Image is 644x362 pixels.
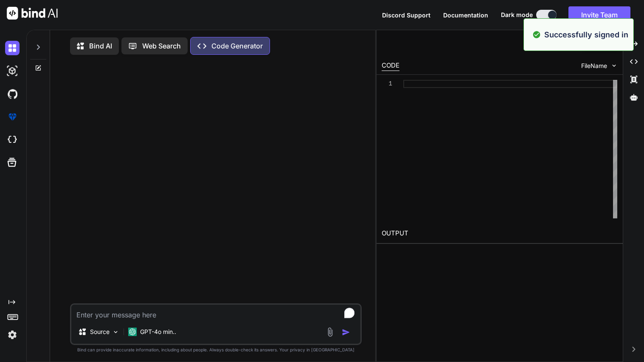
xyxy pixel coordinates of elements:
div: CODE [382,61,399,71]
span: Discord Support [382,11,430,19]
img: cloudideIcon [5,133,20,147]
h2: OUTPUT [377,223,623,243]
img: darkAi-studio [5,64,20,78]
img: darkChat [5,41,20,55]
p: Source [90,328,110,336]
button: Discord Support [382,11,430,20]
p: Code Generator [211,41,263,51]
button: Invite Team [568,6,630,23]
img: Bind AI [7,7,58,20]
img: chevron down [610,62,618,69]
img: Pick Models [112,328,119,336]
p: Bind AI [89,41,112,51]
img: GPT-4o mini [128,328,137,336]
span: FileName [581,62,607,70]
span: Documentation [443,11,488,19]
button: Documentation [443,11,488,20]
p: Web Search [142,41,181,51]
img: premium [5,110,20,124]
div: 1 [382,80,392,88]
img: attachment [325,327,335,337]
img: icon [342,328,350,337]
img: githubDark [5,87,20,101]
textarea: To enrich screen reader interactions, please activate Accessibility in Grammarly extension settings [71,305,360,320]
p: GPT-4o min.. [140,328,176,336]
span: Dark mode [501,11,533,19]
img: alert [532,29,541,40]
p: Successfully signed in [544,29,628,40]
img: settings [5,328,20,342]
p: Bind can provide inaccurate information, including about people. Always double-check its answers.... [70,347,362,353]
